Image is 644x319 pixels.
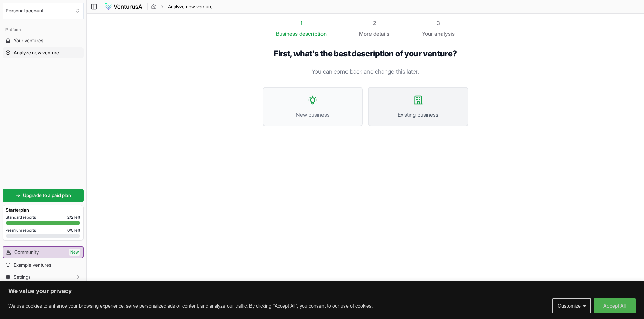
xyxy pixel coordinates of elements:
[6,228,36,233] span: Premium reports
[263,87,363,126] button: New business
[263,67,468,76] p: You can come back and change this later.
[14,274,31,281] span: Settings
[151,3,213,10] nav: breadcrumb
[3,260,84,270] a: Example ventures
[422,19,455,27] div: 3
[3,24,84,35] div: Platform
[594,298,636,313] button: Accept All
[359,30,372,38] span: More
[376,111,461,119] span: Existing business
[552,298,591,313] button: Customize
[67,215,80,220] span: 2 / 2 left
[263,49,468,59] h1: First, what's the best description of your venture?
[359,19,389,27] div: 2
[3,3,84,19] button: Select an organization
[373,30,389,37] span: details
[3,189,84,202] a: Upgrade to a paid plan
[3,272,84,283] button: Settings
[14,37,43,44] span: Your ventures
[368,87,468,126] button: Existing business
[276,30,298,38] span: Business
[6,207,80,213] h3: Starter plan
[6,215,36,220] span: Standard reports
[14,249,39,256] span: Community
[67,228,80,233] span: 0 / 0 left
[8,302,373,310] p: We use cookies to enhance your browsing experience, serve personalized ads or content, and analyz...
[23,192,71,199] span: Upgrade to a paid plan
[3,47,84,58] a: Analyze new venture
[69,249,80,256] span: New
[14,262,51,268] span: Example ventures
[14,49,59,56] span: Analyze new venture
[434,30,455,37] span: analysis
[3,35,84,46] a: Your ventures
[299,30,327,37] span: description
[3,247,83,258] a: CommunityNew
[168,3,213,10] span: Analyze new venture
[104,3,144,11] img: logo
[422,30,433,38] span: Your
[276,19,327,27] div: 1
[270,111,355,119] span: New business
[8,287,636,295] p: We value your privacy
